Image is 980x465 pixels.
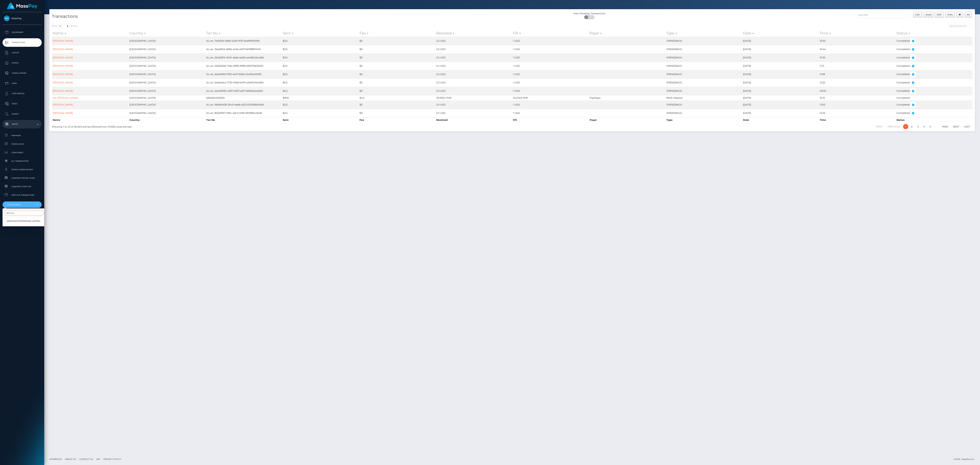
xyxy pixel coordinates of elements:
[3,100,42,108] a: Taxes
[3,38,42,47] a: Transactions
[282,78,359,87] td: $2.5
[4,50,40,55] p: Ledger
[3,166,42,173] a: Payees under Review
[967,13,969,16] span: All
[589,117,666,123] th: Payer
[666,37,742,45] td: SPENDBACK
[896,62,972,70] td: Completed
[359,117,435,123] th: Fee
[896,87,972,95] td: Completed
[4,91,40,96] p: User Profile
[512,70,589,78] td: 1 USD
[3,201,42,208] button: Choose Client
[53,73,73,76] a: [PERSON_NAME]
[903,124,908,129] a: 1
[64,456,77,462] a: About Us
[742,87,819,95] td: [DATE]
[3,157,42,165] a: All Transactions
[3,79,42,88] a: Links
[935,12,944,18] button: PDF
[819,53,896,62] td: 16:35
[129,45,205,53] td: [GEOGRAPHIC_DATA]
[896,37,972,45] td: Completed
[282,45,359,53] td: $2.5
[666,30,742,37] th: Type: activate to sort column ascending
[205,45,282,53] td: id_ver_7eee9f45-d08a-4c0a-a1d7-6b7888311e7c
[666,101,742,109] td: SPENDBACK
[102,456,123,462] a: Privacy Policy
[282,37,359,45] td: $2.5
[435,109,512,117] td: 2.5 USD
[896,70,972,78] td: Completed
[435,45,512,53] td: 2.5 USD
[956,12,963,18] button: Column visibility
[896,117,972,123] th: Status
[965,12,972,18] button: All
[205,53,282,62] td: id_ver_36a2587c-6041-4bdc-ba05-e44b8c56cd0b
[435,117,512,123] th: Received
[666,45,742,53] td: SPENDBACK
[282,87,359,95] td: $2.5
[435,70,512,78] td: 2.5 USD
[205,70,282,78] td: id_ver_55a49bfd-79f0-4417-965b-c6a3fac61b39
[590,96,600,99] span: PayMaya
[913,12,922,18] button: CSV
[819,117,896,123] th: Time
[6,219,42,223] span: Ventnor Enterprise Limited -
[896,101,972,109] td: Completed
[512,30,589,37] th: F/X: activate to sort column ascending
[819,45,896,53] td: 10:44
[52,13,510,19] h4: Transactions
[742,101,819,109] td: [DATE]
[819,62,896,70] td: 11:31
[896,78,972,87] td: Completed
[4,60,40,66] p: Payees
[53,81,73,84] a: [PERSON_NAME]
[282,62,359,70] td: $2.5
[666,87,742,95] td: SPENDBACK
[742,78,819,87] td: [DATE]
[4,168,40,172] span: Payees under Review
[282,53,359,62] td: $2.5
[512,117,589,123] th: F/X
[52,124,432,129] div: Showing 1 to 10 of 96,593 entries (filtered from 97,836 total entries)
[435,37,512,45] td: 2.5 USD
[359,62,435,70] td: $0
[282,117,359,123] th: Sent
[926,13,931,16] span: Excel
[129,37,205,45] td: [GEOGRAPHIC_DATA]
[205,101,282,109] td: id_ver_9b9b6408-39c9-4bdb-a2f2-b303685e15b9
[512,101,589,109] td: 1 USD
[3,149,42,156] a: Compliance
[666,62,742,70] td: SPENDBACK
[129,117,205,123] th: Country
[3,89,42,98] a: User Profile
[948,13,953,16] span: Print
[95,456,101,462] a: API
[435,101,512,109] td: 2.5 USD
[359,78,435,87] td: $0
[435,87,512,95] td: 2.5 USD
[435,30,512,37] th: Received: activate to sort column ascending
[855,12,912,18] input: Date filter
[586,15,595,19] span: OFF
[359,95,435,101] td: $4.5
[819,70,896,78] td: 11:08
[512,62,589,70] td: 1 USD
[205,78,282,87] td: id_ver_6da3edce-7730-47dd-b479-e2d47c9b4082
[282,101,359,109] td: $2.5
[78,456,94,462] a: Contact Us
[3,120,42,128] a: Admin
[819,87,896,95] td: 03:05
[359,45,435,53] td: $0
[58,24,70,28] select: Showentries
[4,101,40,106] p: Taxes
[53,103,73,106] a: [PERSON_NAME]
[435,95,512,101] td: 49,690.1 PHP
[4,81,40,86] p: Links
[3,69,42,77] a: Cancellations
[948,24,972,28] input: Search transactions
[915,13,920,16] span: CSV
[53,39,73,42] a: [PERSON_NAME]
[53,96,78,99] a: Ma. [PERSON_NAME]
